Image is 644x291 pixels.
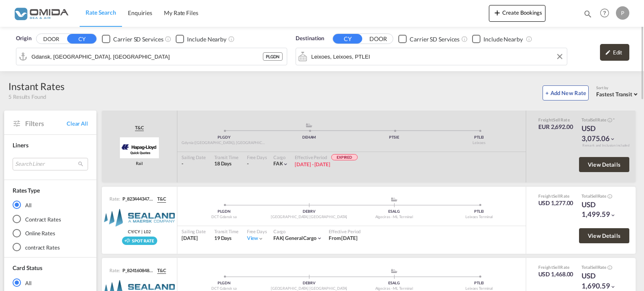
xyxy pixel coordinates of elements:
span: T&C [157,267,166,274]
span: My Rate Files [164,9,198,16]
div: PLGDN [263,52,283,61]
span: Sell [553,193,560,198]
div: Include Nearby [187,35,226,44]
div: 19 Days [214,235,239,242]
div: Transit Time [214,228,239,234]
span: View Details [588,161,621,168]
md-icon: icon-chevron-down [258,236,264,242]
div: Freight Rate [538,117,573,123]
span: Filters [25,119,67,128]
span: Help [597,6,612,20]
div: ESALG [352,209,437,214]
div: PTSIE [352,135,437,140]
div: general cargo [273,235,317,242]
div: Freight Rate [538,193,574,199]
div: Leixoes Terminal [436,214,522,220]
div: Effective Period [295,154,358,162]
span: [DATE] - [DATE] [295,161,330,167]
div: DEBRV [267,209,352,214]
md-radio-button: contract Rates [13,243,88,252]
div: Free Days [247,154,267,160]
md-checkbox: Checkbox No Ink [176,34,226,43]
div: Instant Rates [8,80,65,93]
md-input-container: Gdansk, Gdansk, PLGDN [16,48,287,65]
md-radio-button: All [13,278,88,287]
md-icon: icon-chevron-down [610,136,615,142]
span: Destination [296,34,324,43]
md-radio-button: All [13,201,88,209]
div: Rollable available [122,237,157,245]
md-checkbox: Checkbox No Ink [398,34,460,43]
span: From [DATE] [329,235,358,241]
div: DEHAM [267,135,352,140]
span: T&C [157,196,166,202]
div: P_824160848_P090aq33 [120,267,154,274]
div: Total Rate [582,117,623,124]
span: L02 [144,229,151,234]
input: Search by Port [311,50,562,63]
button: View Details [579,157,629,172]
span: | [283,235,284,241]
md-icon: icon-chevron-down [610,212,616,218]
button: CY [67,34,96,44]
div: Gdynia ([GEOGRAPHIC_DATA]), [GEOGRAPHIC_DATA], [GEOGRAPHIC_DATA] [182,140,267,146]
span: Sell [553,117,560,122]
div: Help [597,6,616,21]
input: Search by Port [31,50,263,63]
span: FAK [273,235,286,241]
div: Sailing Date [182,154,206,160]
div: USD 1,499.59 [582,200,623,220]
div: 06 Jul 2023 - 12 Jul 2023 [295,161,330,168]
div: Sort by [596,85,640,91]
md-checkbox: Checkbox No Ink [472,34,523,43]
md-radio-button: Online Rates [13,229,88,237]
div: P [616,6,629,20]
div: Algeciras - ML Terminal [352,214,437,220]
span: | [140,229,144,234]
div: 18 Days [214,160,239,167]
div: icon-magnify [583,9,592,22]
div: USD 1,690.59 [582,271,623,291]
div: Transit Time [214,154,239,160]
button: DOOR [36,34,66,44]
div: Free Days [247,228,267,234]
div: Card Status [13,264,42,272]
button: Spot Rates are dynamic & can fluctuate with time [606,117,612,123]
span: 5 Results Found [8,93,46,100]
div: Cargo [273,228,322,234]
span: EXPIRED [331,154,358,161]
img: 459c566038e111ed959c4fc4f0a4b274.png [13,4,69,23]
md-icon: Unchecked: Ignores neighbouring ports when fetching rates.Checked : Includes neighbouring ports w... [228,36,235,42]
md-icon: icon-chevron-down [283,161,288,167]
div: Carrier SD Services [113,35,163,44]
div: DCT Gdansk sa [182,214,267,220]
span: Origin [16,34,31,43]
span: T&C [135,124,144,131]
div: From 06 Jul 2023 [329,235,358,242]
span: Rate: [109,196,120,202]
md-icon: assets/icons/custom/ship-fill.svg [389,197,399,201]
button: DOOR [364,34,393,44]
div: Freight Rate [538,264,574,270]
md-icon: assets/icons/custom/ship-fill.svg [389,269,399,273]
div: Rates Type [13,186,40,195]
span: Sell [591,193,598,198]
md-icon: assets/icons/custom/ship-fill.svg [304,123,314,127]
md-icon: icon-chevron-down [610,284,616,290]
div: Include Nearby [483,35,523,44]
div: Leixoes [436,140,522,146]
span: View Details [588,232,621,239]
span: Rate Search [86,9,116,16]
div: Viewicon-chevron-down [247,235,264,242]
button: Spot Rates are dynamic & can fluctuate with time [606,265,612,271]
div: Sailing Date [182,228,206,234]
span: Enquiries [128,9,152,16]
md-select: Select: Fastest Transit [596,89,640,98]
div: Cargo [273,154,289,160]
div: ESALG [352,281,437,286]
span: Fastest Transit [596,91,632,98]
div: USD 1,468.00 [538,270,574,278]
span: Liners [13,142,28,149]
md-icon: icon-plus 400-fg [492,8,502,18]
div: - [247,160,249,167]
